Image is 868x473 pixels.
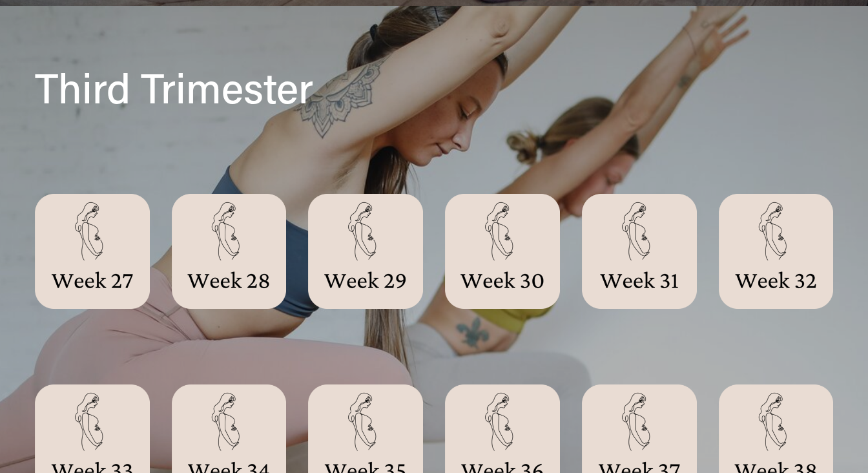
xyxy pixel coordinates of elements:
[582,194,697,309] a: week 31.png
[35,194,150,309] a: week 27.png
[445,194,560,309] a: week 30.png
[719,194,834,309] a: week 32.png
[308,194,423,309] a: week 29.png
[35,62,834,113] h1: Third Trimester
[172,194,287,309] a: week 28.png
